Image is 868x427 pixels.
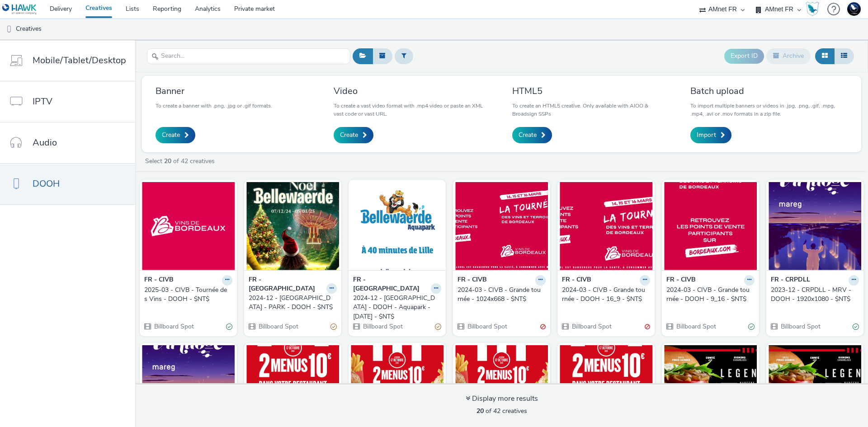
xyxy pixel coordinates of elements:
img: 2024-12 - Bellewaerde - DOOH - Aquapark - Noël - $NT$ visual [351,182,443,270]
p: To create an HTML5 creative. Only available with AIOO & Broadsign SSPs [512,102,670,118]
strong: FR - [GEOGRAPHIC_DATA] [353,275,429,294]
span: DOOH [33,177,60,190]
div: Valid [748,322,755,332]
span: Import [697,131,716,140]
p: To import multiple banners or videos in .jpg, .png, .gif, .mpg, .mp4, .avi or .mov formats in a z... [690,102,848,118]
h3: Video [334,85,491,97]
img: dooh [5,25,14,34]
h3: HTML5 [512,85,670,97]
div: Partially valid [435,322,441,332]
a: 2024-03 - CIVB - Grande tournée - 1024x668 - $NT$ [458,286,546,304]
span: Create [340,131,358,140]
span: Billboard Spot [467,322,507,331]
span: Audio [33,136,57,149]
a: 2024-12 - [GEOGRAPHIC_DATA] - PARK - DOOH - $NT$ [249,294,337,312]
img: 2025-03 - CIVB - Tournée des Vins - DOOH - $NT$ visual [142,182,235,270]
strong: FR - CIVB [562,275,591,286]
a: Create [334,127,373,143]
a: Import [690,127,731,143]
div: 2024-03 - CIVB - Grande tournée - 1024x668 - $NT$ [458,286,542,304]
span: Create [519,131,537,140]
span: Billboard Spot [571,322,612,331]
div: 2024-03 - CIVB - Grande tournée - DOOH - 9_16 - $NT$ [666,286,751,304]
strong: FR - CIVB [144,275,174,286]
a: 2024-12 - [GEOGRAPHIC_DATA] - DOOH - Aquapark - [DATE] - $NT$ [353,294,441,321]
h3: Banner [156,85,272,97]
div: 2025-03 - CIVB - Tournée des Vins - DOOH - $NT$ [144,286,229,304]
strong: 20 [164,157,171,165]
strong: FR - CRPDLL [771,275,810,286]
img: 2023-12 - CRPDLL - MRV - DOOH - 1920x1080 - $NT$ visual [769,182,861,270]
a: 2024-03 - CIVB - Grande tournée - DOOH - 16_9 - $NT$ [562,286,650,304]
a: Hawk Academy [806,2,823,16]
img: 2024-03 - CIVB - Grande tournée - DOOH - 16_9 - $NT$ visual [560,182,652,270]
span: Billboard Spot [258,322,298,331]
div: Invalid [540,322,546,332]
img: 2024-03 - CIVB - Grande tournée - 1024x668 - $NT$ visual [455,182,548,270]
a: Create [156,127,195,143]
button: Grid [815,48,835,64]
span: of 42 creatives [476,407,527,415]
a: Create [512,127,552,143]
div: 2024-03 - CIVB - Grande tournée - DOOH - 16_9 - $NT$ [562,286,646,304]
span: Billboard Spot [362,322,403,331]
span: Billboard Spot [675,322,716,331]
div: 2023-12 - CRPDLL - MRV - DOOH - 1920x1080 - $NT$ [771,286,855,304]
strong: 20 [476,407,484,415]
div: Valid [853,322,859,332]
h3: Batch upload [690,85,848,97]
div: Invalid [645,322,650,332]
div: 2024-12 - [GEOGRAPHIC_DATA] - DOOH - Aquapark - [DATE] - $NT$ [353,294,438,321]
span: Create [162,131,180,140]
img: 2024-03 - CIVB - Grande tournée - DOOH - 9_16 - $NT$ visual [664,182,757,270]
div: Display more results [466,394,538,404]
div: Valid [226,322,232,332]
div: 2024-12 - [GEOGRAPHIC_DATA] - PARK - DOOH - $NT$ [249,294,333,312]
input: Search... [147,48,350,64]
strong: FR - [GEOGRAPHIC_DATA] [249,275,324,294]
div: Partially valid [330,322,337,332]
a: 2023-12 - CRPDLL - MRV - DOOH - 1920x1080 - $NT$ [771,286,859,304]
p: To create a vast video format with .mp4 video or paste an XML vast code or vast URL. [334,102,491,118]
a: 2024-03 - CIVB - Grande tournée - DOOH - 9_16 - $NT$ [666,286,755,304]
a: Select of 42 creatives [144,157,218,165]
button: Archive [766,48,811,64]
img: undefined Logo [2,4,37,15]
span: Mobile/Tablet/Desktop [33,54,126,67]
span: Billboard Spot [153,322,194,331]
strong: FR - CIVB [666,275,696,286]
button: Export ID [724,49,764,63]
strong: FR - CIVB [458,275,487,286]
p: To create a banner with .png, .jpg or .gif formats. [156,102,272,110]
img: Hawk Academy [806,2,819,16]
a: 2025-03 - CIVB - Tournée des Vins - DOOH - $NT$ [144,286,232,304]
img: Support Hawk [847,2,861,16]
button: Table [834,48,854,64]
span: Billboard Spot [780,322,821,331]
img: 2024-12 - BELLEWAERDE - PARK - DOOH - $NT$ visual [246,182,339,270]
span: IPTV [33,95,52,108]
